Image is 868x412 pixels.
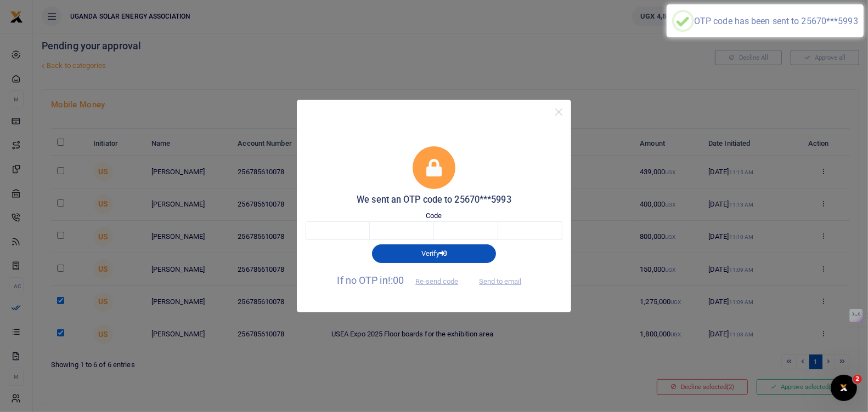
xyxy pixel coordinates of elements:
[831,375,857,401] iframe: Intercom live chat
[694,16,858,26] div: OTP code has been sent to 25670***5993
[388,274,404,286] span: !:00
[372,244,496,263] button: Verify
[337,274,468,286] span: If no OTP in
[853,375,862,384] span: 2
[551,104,567,120] button: Close
[306,194,562,205] h5: We sent an OTP code to 25670***5993
[426,210,442,221] label: Code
